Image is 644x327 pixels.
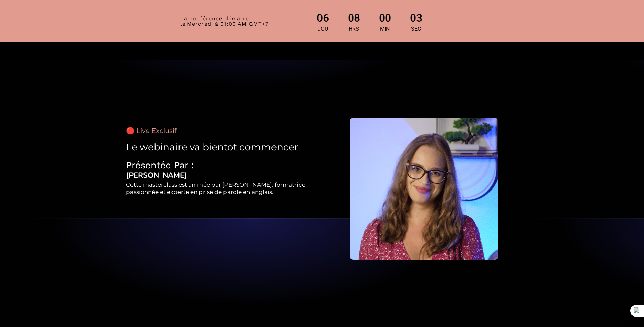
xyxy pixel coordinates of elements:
[126,160,194,171] span: Présentée Par :
[407,10,425,26] div: 03
[314,10,332,26] div: 06
[407,26,425,32] div: SEC
[345,26,363,32] div: HRS
[126,142,315,153] div: Le webinaire va bientot commencer
[314,26,332,32] div: JOU
[126,127,315,135] div: 🔴 Live Exclusif
[376,10,394,26] div: 00
[126,170,187,180] b: [PERSON_NAME]
[350,118,498,260] img: e43af0e3058a5add46f4fc6659689067_68ad66909b132_2_(1).png
[187,21,269,27] span: Mercredi à 01:00 AM GMT+7
[376,26,394,32] div: MIN
[126,181,315,195] div: Cette masterclass est animée par [PERSON_NAME], formatrice passionnée et experte en prise de paro...
[345,10,363,26] div: 08
[180,15,249,27] span: La conférence démarre le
